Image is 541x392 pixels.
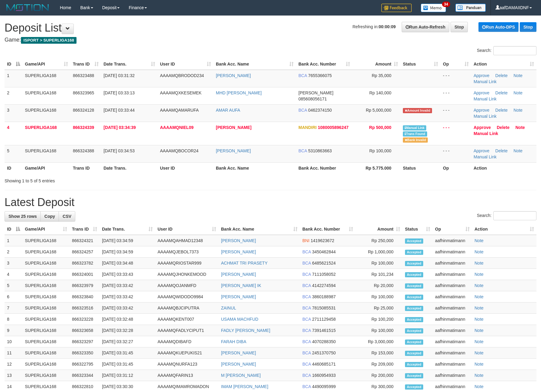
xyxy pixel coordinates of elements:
[356,291,403,302] td: Rp 100,000
[433,258,472,269] td: aafhinmatimann
[155,280,219,291] td: AAAAMQOJANMFD
[356,235,403,246] td: Rp 250,000
[474,154,497,159] a: Manual Link
[5,314,22,325] td: 8
[433,359,472,370] td: aafhinmatimann
[356,336,403,347] td: Rp 3,000,000
[403,224,433,235] th: Status: activate to sort column ascending
[514,73,523,78] a: Note
[155,246,219,258] td: AAAAMQJEBOL7373
[493,46,536,55] input: Search:
[5,37,536,43] h4: Game:
[475,294,484,299] a: Note
[155,347,219,359] td: AAAAMQKUEPUKIS21
[22,87,70,104] td: SUPERLIGA168
[352,24,396,29] span: Refreshing in:
[352,162,400,174] th: Rp 5.775.000
[70,370,100,381] td: 866323344
[5,291,22,302] td: 6
[302,272,311,277] span: BCA
[474,148,489,153] a: Approve
[70,235,100,246] td: 866324321
[474,125,491,130] a: Approve
[514,108,523,113] a: Note
[155,314,219,325] td: AAAAMQKENT007
[70,59,101,70] th: Trans ID: activate to sort column ascending
[433,370,472,381] td: aafhinmatimann
[44,214,55,219] span: Copy
[5,246,22,258] td: 2
[356,347,403,359] td: Rp 153,000
[22,325,70,336] td: SUPERLIGA168
[433,302,472,314] td: aafhinmatimann
[221,362,256,367] a: [PERSON_NAME]
[356,280,403,291] td: Rp 20,000
[405,351,423,356] span: Accepted
[160,73,204,78] span: AAAAMQBRODOD234
[312,294,336,299] span: Copy 3860188987 to clipboard
[100,370,155,381] td: [DATE] 03:31:12
[474,131,498,136] a: Manual Link
[155,336,219,347] td: AAAAMQDIBAFD
[403,131,427,137] span: Similar transaction found
[22,280,70,291] td: SUPERLIGA168
[22,122,70,145] td: SUPERLIGA168
[100,246,155,258] td: [DATE] 03:34:59
[101,162,158,174] th: Date Trans.
[302,384,311,389] span: BCA
[5,122,22,145] td: 4
[100,258,155,269] td: [DATE] 03:34:48
[213,162,296,174] th: Bank Acc. Name
[474,79,497,84] a: Manual Link
[22,145,70,162] td: SUPERLIGA168
[221,261,267,265] a: ACHMAT TRI PRASETY
[5,22,536,34] h1: Deposit List
[5,145,22,162] td: 5
[433,291,472,302] td: aafhinmatimann
[160,125,193,130] span: AAAAMQNIEL09
[356,359,403,370] td: Rp 209,000
[73,148,94,153] span: 866324388
[441,122,471,145] td: - - -
[22,162,70,174] th: Game/API
[369,125,391,130] span: Rp 500,000
[5,280,22,291] td: 5
[40,211,59,221] a: Copy
[302,350,311,355] span: BCA
[356,269,403,280] td: Rp 101,234
[475,339,484,344] a: Note
[70,269,100,280] td: 866324001
[59,211,75,221] a: CSV
[155,258,219,269] td: AAAAMQRIOSTAR999
[433,235,472,246] td: aafhinmatimann
[298,90,333,95] span: [PERSON_NAME]
[474,96,497,101] a: Manual Link
[22,370,70,381] td: SUPERLIGA168
[101,59,158,70] th: Date Trans.: activate to sort column ascending
[514,90,523,95] a: Note
[441,145,471,162] td: - - -
[5,224,22,235] th: ID: activate to sort column descending
[308,148,332,153] span: Copy 5310863663 to clipboard
[5,269,22,280] td: 4
[302,317,311,322] span: BCA
[475,261,484,265] a: Note
[475,384,484,389] a: Note
[155,359,219,370] td: AAAAMQNURFA123
[433,246,472,258] td: aafhinmatimann
[312,261,336,265] span: Copy 6485621524 to clipboard
[312,328,336,333] span: Copy 7391461515 to clipboard
[22,314,70,325] td: SUPERLIGA168
[221,373,261,378] a: M [PERSON_NAME]
[433,325,472,336] td: aafhinmatimann
[400,59,441,70] th: Status: activate to sort column ascending
[455,4,486,12] img: panduan.png
[5,359,22,370] td: 12
[441,162,471,174] th: Op
[155,370,219,381] td: AAAAMQFARIN13
[441,59,471,70] th: Op: activate to sort column ascending
[5,211,41,221] a: Show 25 rows
[475,238,484,243] a: Note
[22,59,70,70] th: Game/API: activate to sort column ascending
[312,350,336,355] span: Copy 2451370750 to clipboard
